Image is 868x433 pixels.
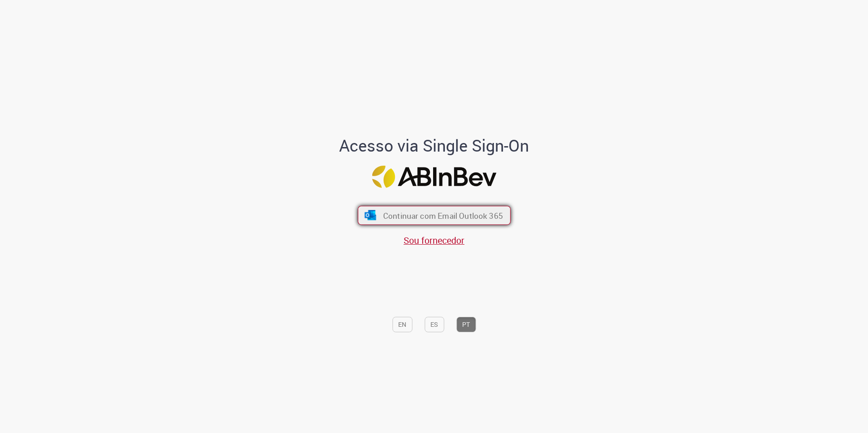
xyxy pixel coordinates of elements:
[308,137,560,155] h1: Acesso via Single Sign-On
[404,234,464,246] a: Sou fornecedor
[392,317,412,332] button: EN
[456,317,476,332] button: PT
[364,210,377,220] img: ícone Azure/Microsoft 360
[358,206,511,225] button: ícone Azure/Microsoft 360 Continuar com Email Outlook 365
[424,317,444,332] button: ES
[383,210,503,221] span: Continuar com Email Outlook 365
[372,166,496,188] img: Logo ABInBev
